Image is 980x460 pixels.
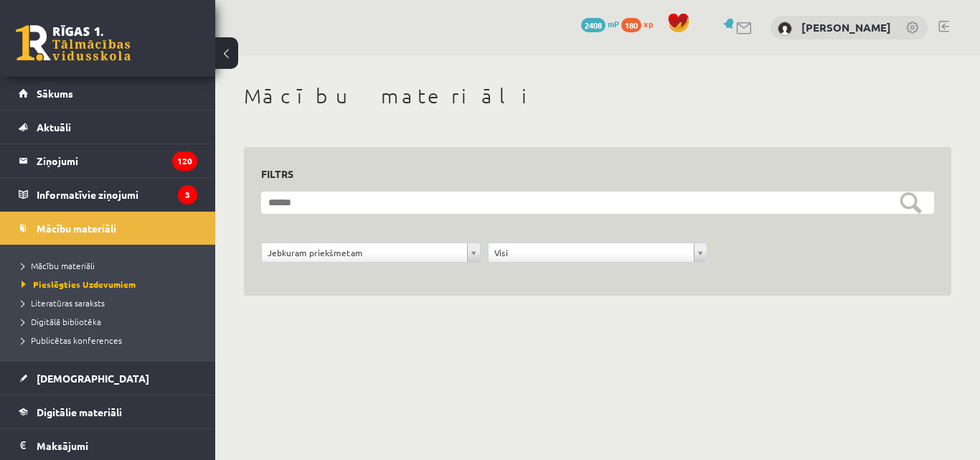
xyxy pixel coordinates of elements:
a: [DEMOGRAPHIC_DATA] [19,362,197,395]
img: Anna Bukovska [778,22,792,36]
a: Mācību materiāli [22,259,201,272]
a: Sākums [19,77,197,110]
span: Mācību materiāli [22,260,95,271]
span: 180 [621,18,641,32]
i: 3 [178,185,197,205]
a: 180 xp [621,18,660,29]
span: Jebkuram priekšmetam [268,243,461,262]
a: 2408 mP [581,18,619,29]
a: Literatūras saraksts [22,296,201,309]
a: Pieslēgties Uzdevumiem [22,278,201,291]
span: 2408 [581,18,606,32]
span: Digitālie materiāli [37,405,122,418]
span: mP [608,18,619,29]
i: 120 [172,151,197,171]
span: xp [644,18,653,29]
span: Digitālā bibliotēka [22,316,101,327]
span: Literatūras saraksts [22,297,105,309]
a: Aktuāli [19,111,197,144]
span: [DEMOGRAPHIC_DATA] [37,372,149,385]
a: Digitālie materiāli [19,395,197,428]
span: Aktuāli [37,121,71,133]
h1: Mācību materiāli [244,84,951,108]
a: Rīgas 1. Tālmācības vidusskola [16,25,131,61]
a: Digitālā bibliotēka [22,315,201,328]
a: Ziņojumi120 [19,144,197,177]
a: Publicētas konferences [22,334,201,347]
a: [PERSON_NAME] [801,20,891,34]
a: Mācību materiāli [19,212,197,245]
span: Mācību materiāli [37,222,116,235]
span: Sākums [37,87,73,100]
a: Visi [489,243,707,262]
span: Publicētas konferences [22,334,122,346]
a: Informatīvie ziņojumi3 [19,178,197,211]
h3: Filtrs [261,164,917,184]
span: Pieslēgties Uzdevumiem [22,278,136,290]
a: Jebkuram priekšmetam [262,243,480,262]
legend: Informatīvie ziņojumi [37,178,197,211]
span: Visi [494,243,688,262]
legend: Ziņojumi [37,144,197,177]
